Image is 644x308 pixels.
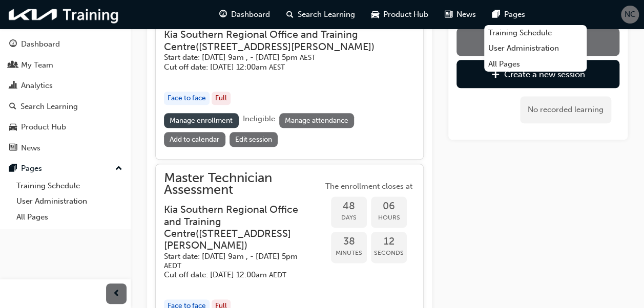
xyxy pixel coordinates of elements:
[115,162,122,175] span: up-icon
[363,4,437,25] a: car-iconProduct Hub
[164,113,239,128] a: Manage enrollment
[164,270,306,280] h5: Cut off date: [DATE] 12:00am
[484,56,587,72] a: All Pages
[286,8,294,21] span: search-icon
[21,80,53,92] div: Analytics
[5,4,123,25] img: kia-training
[21,121,66,133] div: Product Hub
[331,236,367,248] span: 38
[504,69,585,79] div: Create a new session
[371,247,407,259] span: Seconds
[504,9,525,20] span: Pages
[164,9,415,151] button: Master Technician AssessmentKia Southern Regional Office and Training Centre([STREET_ADDRESS][PER...
[113,288,120,300] span: prev-icon
[323,181,415,192] span: The enrollment closes at
[164,132,225,147] a: Add to calendar
[371,8,379,21] span: car-icon
[371,236,407,248] span: 12
[4,139,127,158] a: News
[230,132,278,147] a: Edit session
[9,61,17,70] span: people-icon
[371,212,407,224] span: Hours
[164,92,210,105] div: Face to face
[484,4,533,25] a: pages-iconPages
[625,9,636,20] span: NC
[331,247,367,259] span: Minutes
[164,252,306,271] h5: Start date: [DATE] 9am , - [DATE] 5pm
[456,28,619,56] a: Edit
[164,53,399,62] h5: Start date: [DATE] 9am , - [DATE] 5pm
[279,113,355,128] a: Manage attendance
[164,29,399,53] h3: Kia Southern Regional Office and Training Centre ( [STREET_ADDRESS][PERSON_NAME] )
[164,62,399,72] h5: Cut off date: [DATE] 12:00am
[4,35,127,54] a: Dashboard
[9,102,16,112] span: search-icon
[4,118,127,137] a: Product Hub
[9,81,17,91] span: chart-icon
[4,76,127,95] a: Analytics
[331,201,367,212] span: 48
[20,101,78,113] div: Search Learning
[484,40,587,56] a: User Administration
[269,271,286,279] span: Australian Eastern Daylight Time AEDT
[211,4,278,25] a: guage-iconDashboard
[520,96,611,123] div: No recorded learning
[4,159,127,178] button: Pages
[164,261,181,270] span: Australian Eastern Daylight Time AEDT
[9,164,17,173] span: pages-icon
[269,63,285,72] span: Australian Eastern Standard Time AEST
[484,25,587,41] a: Training Schedule
[300,53,316,62] span: Australian Eastern Standard Time AEST
[4,33,127,159] button: DashboardMy TeamAnalyticsSearch LearningProduct HubNews
[164,172,323,195] span: Master Technician Assessment
[21,142,40,154] div: News
[12,209,127,225] a: All Pages
[278,4,363,25] a: search-iconSearch Learning
[383,9,428,20] span: Product Hub
[9,144,17,153] span: news-icon
[491,70,500,80] span: plus-icon
[243,114,275,123] span: Ineligible
[12,193,127,209] a: User Administration
[212,92,231,105] div: Full
[456,60,619,88] a: Create a new session
[9,123,17,132] span: car-icon
[231,9,270,20] span: Dashboard
[12,178,127,194] a: Training Schedule
[331,212,367,224] span: Days
[492,8,500,21] span: pages-icon
[9,40,17,49] span: guage-icon
[456,9,476,20] span: News
[21,59,53,71] div: My Team
[445,8,452,21] span: news-icon
[298,9,355,20] span: Search Learning
[621,6,639,24] button: NC
[21,38,60,50] div: Dashboard
[219,8,227,21] span: guage-icon
[4,97,127,116] a: Search Learning
[437,4,484,25] a: news-iconNews
[4,56,127,75] a: My Team
[21,163,42,174] div: Pages
[371,201,407,212] span: 06
[164,204,306,252] h3: Kia Southern Regional Office and Training Centre ( [STREET_ADDRESS][PERSON_NAME] )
